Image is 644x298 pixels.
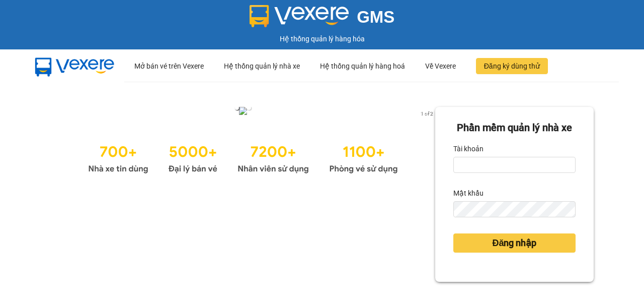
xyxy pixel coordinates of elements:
[224,50,300,82] div: Hệ thống quản lý nhà xe
[453,233,576,253] button: Đăng nhập
[247,106,251,110] li: slide item 2
[453,201,576,217] input: Mật khẩu
[453,141,484,157] label: Tài khoản
[320,50,405,82] div: Hệ thống quản lý hàng hoá
[134,50,204,82] div: Mở bán vé trên Vexere
[3,33,641,44] div: Hệ thống quản lý hàng hóa
[492,236,536,250] span: Đăng nhập
[250,5,349,27] img: logo 2
[25,50,124,83] img: mbUUG5Q.png
[357,8,394,26] span: GMS
[453,157,576,173] input: Tài khoản
[425,50,456,82] div: Về Vexere
[250,15,395,23] a: GMS
[421,107,435,118] button: next slide / item
[235,106,239,110] li: slide item 1
[50,107,64,118] button: previous slide / item
[476,58,548,74] button: Đăng ký dùng thử
[88,138,398,176] img: Statistics.png
[484,61,540,72] span: Đăng ký dùng thử
[418,107,435,120] p: 1 of 2
[453,185,484,201] label: Mật khẩu
[453,120,576,136] div: Phần mềm quản lý nhà xe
